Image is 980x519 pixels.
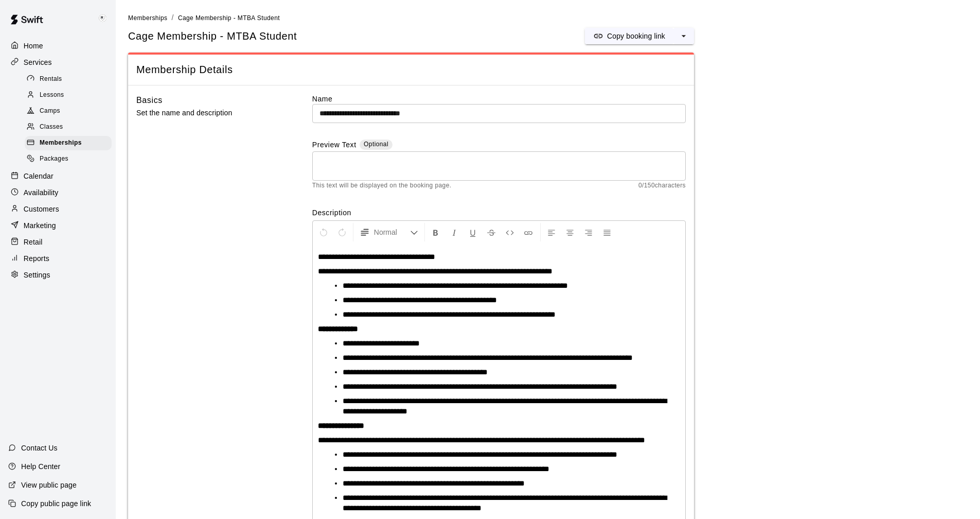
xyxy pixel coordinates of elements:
[136,63,686,77] span: Membership Details
[427,223,444,241] button: Format Bold
[24,270,50,280] p: Settings
[8,38,108,54] a: Home
[355,223,422,241] button: Formatting Options
[607,31,665,41] p: Copy booking link
[24,220,56,231] p: Marketing
[24,253,49,264] p: Reports
[374,227,410,237] span: Normal
[501,223,519,241] button: Insert Code
[585,28,673,44] button: Copy booking link
[21,443,58,453] p: Contact Us
[128,29,297,43] span: Cage Membership - MTBA Student
[40,122,63,132] span: Classes
[25,72,112,86] div: Rentals
[21,480,77,490] p: View public page
[312,181,452,191] span: This text will be displayed on the booking page.
[24,187,59,198] p: Availability
[8,185,108,200] a: Availability
[40,138,82,148] span: Memberships
[128,13,167,22] a: Memberships
[543,223,560,241] button: Left Align
[25,151,116,167] a: Packages
[128,12,968,24] nav: breadcrumb
[25,119,116,135] a: Classes
[312,94,686,104] label: Name
[8,267,108,283] a: Settings
[585,28,694,44] div: split button
[21,461,60,472] p: Help Center
[580,223,597,241] button: Right Align
[94,8,116,29] div: Keith Brooks
[364,141,388,148] span: Optional
[673,28,694,44] button: select merge strategy
[40,74,62,84] span: Rentals
[8,218,108,233] a: Marketing
[25,88,112,102] div: Lessons
[24,237,43,247] p: Retail
[136,107,279,119] p: Set the name and description
[24,171,54,181] p: Calendar
[446,223,463,241] button: Format Italics
[312,140,357,151] label: Preview Text
[40,154,68,164] span: Packages
[25,87,116,103] a: Lessons
[520,223,537,241] button: Insert Link
[171,12,173,23] li: /
[312,207,686,218] label: Description
[8,55,108,70] a: Services
[25,104,112,118] div: Camps
[483,223,500,241] button: Format Strikethrough
[638,181,686,191] span: 0 / 150 characters
[464,223,482,241] button: Format Underline
[333,223,351,241] button: Redo
[315,223,332,241] button: Undo
[8,168,108,184] a: Calendar
[24,204,59,214] p: Customers
[561,223,579,241] button: Center Align
[25,103,116,119] a: Camps
[21,498,91,509] p: Copy public page link
[25,152,112,166] div: Packages
[178,14,280,22] span: Cage Membership - MTBA Student
[25,71,116,87] a: Rentals
[8,251,108,266] a: Reports
[24,57,52,67] p: Services
[598,223,616,241] button: Justify Align
[40,90,64,100] span: Lessons
[25,120,112,134] div: Classes
[8,201,108,217] a: Customers
[24,41,43,51] p: Home
[96,12,109,25] img: Keith Brooks
[25,135,116,151] a: Memberships
[40,106,60,116] span: Camps
[128,14,167,22] span: Memberships
[25,136,112,150] div: Memberships
[8,234,108,250] a: Retail
[136,94,163,107] h6: Basics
